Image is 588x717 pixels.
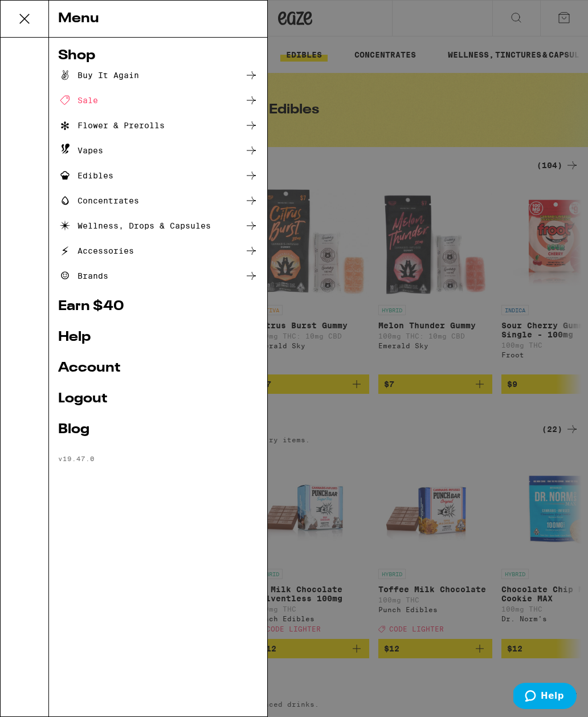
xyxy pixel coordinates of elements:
span: v 19.47.0 [58,455,95,462]
a: Earn $ 40 [58,300,258,313]
div: Vapes [58,144,103,157]
div: Sale [58,93,98,107]
div: Accessories [58,244,134,258]
a: Edibles [58,169,258,182]
div: Edibles [58,169,113,182]
a: Accessories [58,244,258,258]
div: Menu [49,1,267,38]
a: Flower & Prerolls [58,119,258,132]
iframe: Opens a widget where you can find more information [513,683,577,711]
div: Concentrates [58,194,139,207]
a: Buy It Again [58,68,258,82]
a: Sale [58,93,258,107]
a: Logout [58,392,258,406]
a: Brands [58,269,258,283]
div: Wellness, Drops & Capsules [58,219,211,233]
a: Vapes [58,144,258,157]
a: Concentrates [58,194,258,207]
a: Wellness, Drops & Capsules [58,219,258,233]
div: Flower & Prerolls [58,119,165,132]
a: Shop [58,49,258,63]
div: Buy It Again [58,68,139,82]
a: Blog [58,423,258,437]
a: Help [58,331,258,344]
div: Brands [58,269,108,283]
a: Account [58,361,258,375]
